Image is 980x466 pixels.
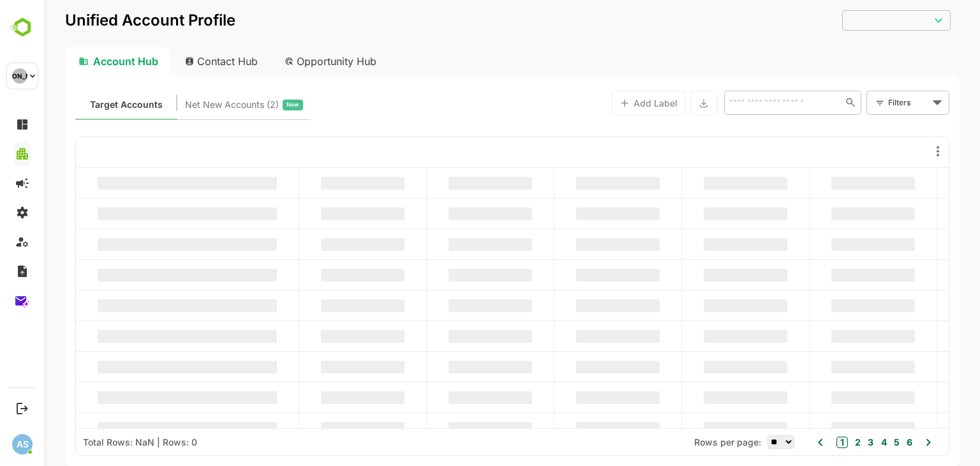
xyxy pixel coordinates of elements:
[650,437,716,447] span: Rows per page:
[859,435,868,449] button: 6
[12,434,33,455] div: AS
[798,9,906,31] div: ​
[130,47,225,75] div: Contact Hub
[842,89,905,116] div: Filters
[12,68,27,84] div: [PERSON_NAME]
[792,437,803,448] button: 1
[230,47,343,75] div: Opportunity Hub
[567,91,641,116] button: Add Label
[38,437,152,447] div: Total Rows: NaN | Rows: 0
[140,96,234,113] span: Net New Accounts ( 2 )
[846,435,855,449] button: 5
[13,400,31,417] button: Logout
[833,435,842,449] button: 4
[820,435,829,449] button: 3
[843,96,884,109] div: Filters
[242,96,255,113] span: New
[646,91,672,116] button: Export the selected data as CSV
[20,47,125,75] div: Account Hub
[807,435,816,449] button: 2
[6,15,39,40] img: BambooboxLogoMark.f1c84d78b4c51b1a7b5f700c9845e183.svg
[140,96,258,113] div: Newly surfaced ICP-fit accounts from Intent, Website, LinkedIn, and other engagement signals.
[20,13,191,28] p: Unified Account Profile
[45,96,118,113] span: Known accounts you’ve identified to target - imported from CRM, Offline upload, or promoted from ...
